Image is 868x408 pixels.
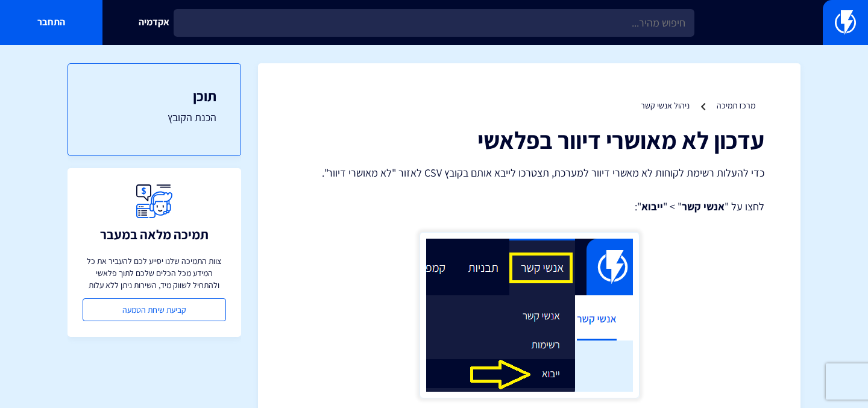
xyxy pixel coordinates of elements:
[92,110,216,125] a: הכנת הקובץ
[294,127,764,153] h1: עדכון לא מאושרי דיוור בפלאשי
[294,165,764,181] p: כדי להעלות רשימת לקוחות לא מאשרי דיוור למערכת, תצטרכו לייבא אותם בקובץ CSV לאזור "לא מאושרי דיוור".
[100,227,209,242] h3: תמיכה מלאה במעבר
[641,199,663,213] strong: ייבוא
[83,298,226,321] a: קביעת שיחת הטמעה
[641,100,690,111] a: ניהול אנשי קשר
[717,100,755,111] a: מרכז תמיכה
[92,88,216,104] h3: תוכן
[174,9,694,37] input: חיפוש מהיר...
[682,199,725,213] strong: אנשי קשר
[294,199,764,215] p: לחצו על " " > " ":
[83,255,226,291] p: צוות התמיכה שלנו יסייע לכם להעביר את כל המידע מכל הכלים שלכם לתוך פלאשי ולהתחיל לשווק מיד, השירות...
